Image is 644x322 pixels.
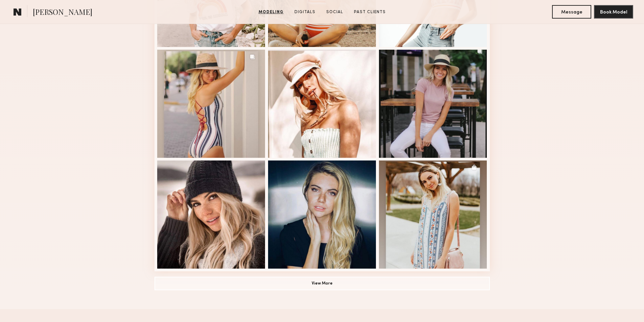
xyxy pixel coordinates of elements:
[594,9,633,15] a: Book Model
[351,9,388,15] a: Past Clients
[292,9,318,15] a: Digitals
[324,9,346,15] a: Social
[552,5,591,19] button: Message
[33,7,92,19] span: [PERSON_NAME]
[594,5,633,19] button: Book Model
[154,277,490,290] button: View More
[256,9,286,15] a: Modeling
